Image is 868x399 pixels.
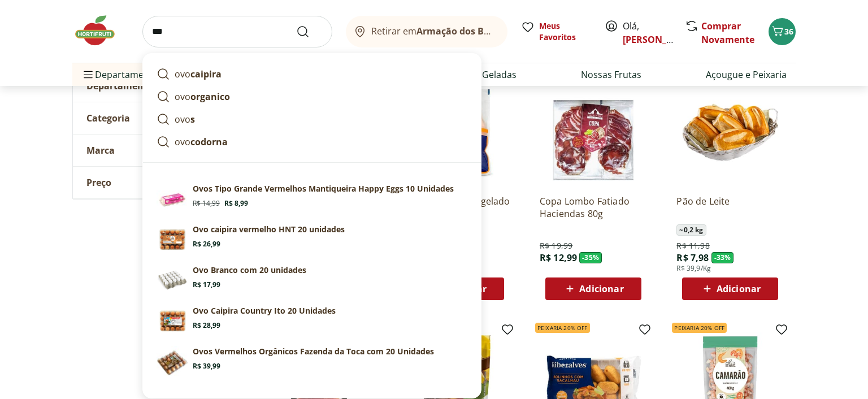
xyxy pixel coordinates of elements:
span: Olá, [623,19,673,46]
button: Submit Search [296,25,323,38]
button: Retirar emArmação dos Búzios/RJ [346,16,507,47]
button: Adicionar [545,277,641,300]
strong: codorna [190,136,228,148]
a: Pão de Leite [676,195,784,220]
p: Ovos Vermelhos Orgânicos Fazenda da Toca com 20 Unidades [193,346,434,357]
strong: caipira [190,68,222,80]
span: R$ 28,99 [193,321,220,330]
button: Departamento [73,70,242,102]
a: Comprar Novamente [701,20,754,46]
span: Categoria [86,112,130,124]
a: ovoorganico [152,85,472,108]
span: - 35 % [579,252,602,263]
a: Ovos Tipo Grande Vermelhos Mantiqueira Happy Eggs 10 UnidadesOvos Tipo Grande Vermelhos Mantiquei... [152,179,472,219]
button: Marca [73,135,242,166]
span: R$ 14,99 [193,199,220,208]
span: Retirar em [371,26,496,36]
span: Peixaria 20% OFF [672,323,727,333]
img: Principal [157,264,188,296]
a: Copa Lombo Fatiado Haciendas 80g [540,195,647,220]
span: R$ 12,99 [540,251,577,264]
a: Açougue e Peixaria [706,68,787,81]
a: ovocaipira [152,63,472,85]
span: Meus Favoritos [539,20,591,43]
a: [PERSON_NAME] [623,33,696,46]
a: ovos [152,108,472,131]
img: Ovos Tipo Grande Vermelhos Mantiqueira Happy Eggs 10 Unidades [157,183,188,215]
p: Ovos Tipo Grande Vermelhos Mantiqueira Happy Eggs 10 Unidades [193,183,454,194]
p: Ovo Caipira Country Ito 20 Unidades [193,305,336,316]
a: Nossas Frutas [581,68,641,81]
img: Pão de Leite [676,79,784,186]
p: ovo [175,112,195,126]
a: ovocodorna [152,131,472,153]
span: R$ 39,99 [193,362,220,371]
span: - 33 % [711,252,734,263]
button: Adicionar [682,277,778,300]
p: ovo [175,90,230,103]
span: Departamento [86,80,153,92]
span: Preço [86,177,111,188]
span: Departamentos [81,61,163,88]
input: search [142,16,332,47]
p: ovo [175,67,222,81]
span: R$ 39,9/Kg [676,264,711,273]
a: Ovo caipira vermelho HNT 20 unidadesR$ 26,99 [152,219,472,260]
button: Preço [73,167,242,198]
p: Ovo caipira vermelho HNT 20 unidades [193,224,345,235]
span: R$ 8,99 [224,199,248,208]
a: PrincipalOvo Caipira Country Ito 20 UnidadesR$ 28,99 [152,301,472,341]
a: PrincipalOvo Branco com 20 unidadesR$ 17,99 [152,260,472,301]
button: Categoria [73,102,242,134]
button: Menu [81,61,95,88]
a: Ovos Vermelhos Orgânicos Fazenda da Toca com 20 UnidadesOvos Vermelhos Orgânicos Fazenda da Toca ... [152,341,472,382]
img: Copa Lombo Fatiado Haciendas 80g [540,79,647,186]
img: Ovos Vermelhos Orgânicos Fazenda da Toca com 20 Unidades [157,346,188,378]
p: Ovo Branco com 20 unidades [193,264,306,276]
p: ovo [175,135,228,149]
span: Marca [86,145,115,156]
span: Adicionar [717,284,761,293]
b: Armação dos Búzios/RJ [416,25,520,37]
strong: organico [190,90,230,103]
a: Meus Favoritos [521,20,591,43]
span: R$ 7,98 [676,251,709,264]
span: 36 [784,26,793,37]
span: R$ 11,98 [676,240,709,251]
strong: s [190,113,195,125]
span: Adicionar [579,284,623,293]
button: Carrinho [769,18,796,45]
img: Hortifruti [72,14,129,47]
span: R$ 26,99 [193,240,220,249]
span: Peixaria 20% OFF [535,323,590,333]
span: ~ 0,2 kg [676,224,706,236]
span: R$ 19,99 [540,240,572,251]
img: Principal [157,305,188,337]
span: R$ 17,99 [193,280,220,289]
